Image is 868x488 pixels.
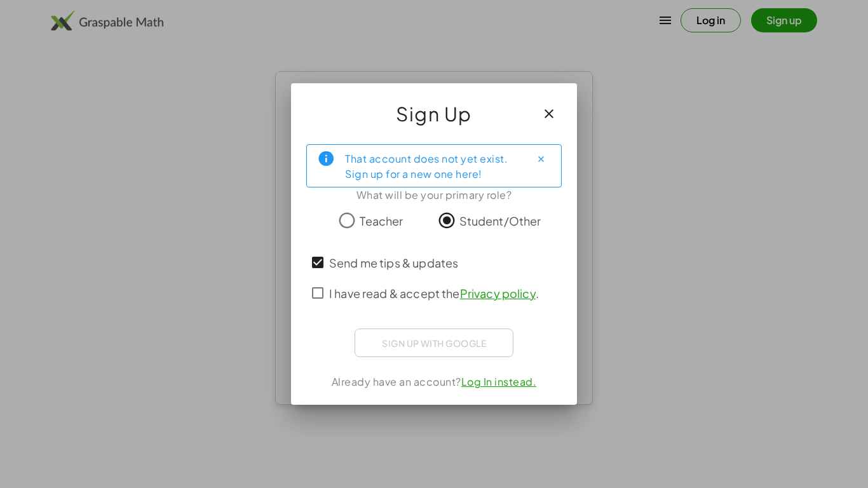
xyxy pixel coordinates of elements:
[306,374,562,390] div: Already have an account?
[360,212,403,229] span: Teacher
[459,212,541,229] span: Student/Other
[396,98,472,129] span: Sign Up
[345,150,520,182] div: That account does not yet exist. Sign up for a new one here!
[329,285,539,302] span: I have read & accept the .
[460,286,536,301] a: Privacy policy
[531,149,551,169] button: Close
[329,254,458,271] span: Send me tips & updates
[461,375,537,388] a: Log In instead.
[306,187,562,203] div: What will be your primary role?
